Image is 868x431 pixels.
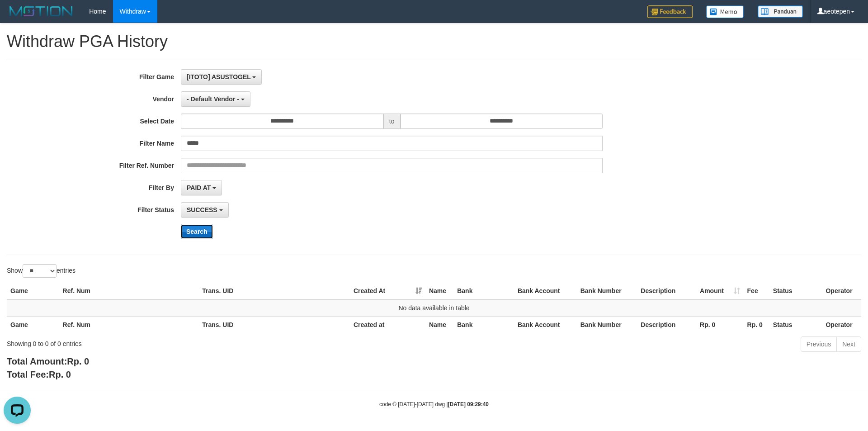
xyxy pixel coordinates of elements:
th: Description [637,283,696,299]
th: Operator [822,283,861,299]
div: Showing 0 to 0 of 0 entries [7,336,355,348]
th: Game [7,283,59,299]
img: panduan.png [758,5,803,18]
th: Name [425,316,453,333]
button: Search [181,224,213,239]
b: Total Fee: [7,369,71,379]
span: SUCCESS [187,206,217,213]
th: Bank [453,283,514,299]
th: Ref. Num [59,283,199,299]
button: SUCCESS [181,202,229,218]
th: Rp. 0 [696,316,744,333]
td: No data available in table [7,299,861,317]
th: Created At: activate to sort column ascending [350,283,425,299]
span: PAID AT [187,184,211,191]
th: Ref. Num [59,316,199,333]
a: Previous [801,336,837,352]
img: MOTION_logo.png [7,5,75,18]
span: to [383,114,401,129]
th: Status [769,316,822,333]
th: Bank [453,316,514,333]
th: Amount: activate to sort column ascending [696,283,744,299]
label: Show entries [7,264,75,278]
th: Bank Account [514,283,577,299]
th: Bank Number [577,316,637,333]
th: Rp. 0 [744,316,769,333]
th: Created at [350,316,425,333]
img: Feedback.jpg [647,5,693,18]
button: - Default Vendor - [181,91,250,107]
button: [ITOTO] ASUSTOGEL [181,69,262,85]
span: Rp. 0 [49,369,71,379]
span: [ITOTO] ASUSTOGEL [187,73,251,81]
span: - Default Vendor - [187,95,239,103]
small: code © [DATE]-[DATE] dwg | [379,401,489,407]
th: Game [7,316,59,333]
button: PAID AT [181,180,222,195]
button: Open LiveChat chat widget [4,4,31,31]
th: Status [769,283,822,299]
th: Trans. UID [198,283,350,299]
th: Name [425,283,453,299]
img: Button%20Memo.svg [706,5,744,18]
th: Bank Number [577,283,637,299]
a: Next [836,336,861,352]
th: Description [637,316,696,333]
h1: Withdraw PGA History [7,33,861,51]
b: Total Amount: [7,356,89,366]
th: Bank Account [514,316,577,333]
th: Trans. UID [198,316,350,333]
strong: [DATE] 09:29:40 [448,401,489,407]
select: Showentries [23,264,57,278]
span: Rp. 0 [67,356,89,366]
th: Fee [744,283,769,299]
th: Operator [822,316,861,333]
